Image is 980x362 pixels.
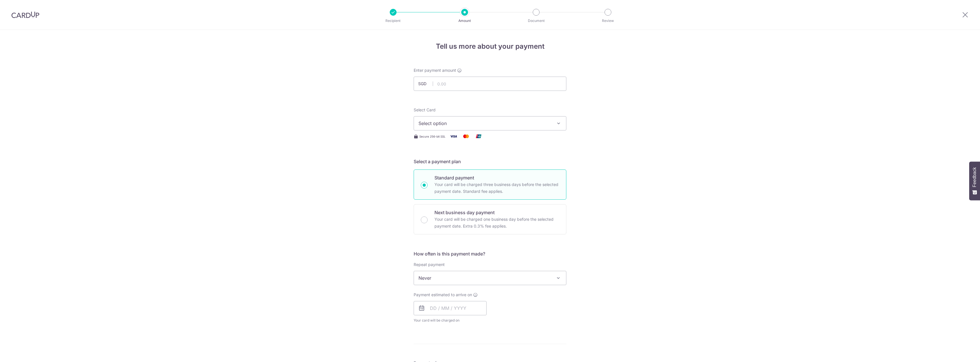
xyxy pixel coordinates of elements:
[414,250,566,257] h5: How often is this payment made?
[587,18,629,24] p: Review
[11,11,39,18] img: CardUp
[372,18,414,24] p: Recipient
[434,209,559,216] p: Next business day payment
[444,18,486,24] p: Amount
[434,181,559,195] p: Your card will be charged three business days before the selected payment date. Standard fee appl...
[972,167,977,187] span: Feedback
[414,262,445,267] label: Repeat payment
[414,292,472,298] span: Payment estimated to arrive on
[414,41,566,52] h4: Tell us more about your payment
[448,133,459,140] img: Visa
[414,68,456,73] span: Enter payment amount
[419,134,446,139] span: Secure 256-bit SSL
[418,120,551,127] span: Select option
[434,174,559,181] p: Standard payment
[460,133,472,140] img: Mastercard
[414,107,436,112] span: translation missing: en.payables.payment_networks.credit_card.summary.labels.select_card
[969,161,980,200] button: Feedback - Show survey
[414,158,566,165] h5: Select a payment plan
[414,318,487,323] span: Your card will be charged on
[418,81,433,87] span: SGD
[414,301,487,315] input: DD / MM / YYYY
[473,133,484,140] img: Union Pay
[414,77,566,91] input: 0.00
[434,216,559,230] p: Your card will be charged one business day before the selected payment date. Extra 0.3% fee applies.
[414,271,566,285] span: Never
[414,116,566,130] button: Select option
[515,18,557,24] p: Document
[944,345,974,359] iframe: Opens a widget where you can find more information
[414,271,566,285] span: Never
